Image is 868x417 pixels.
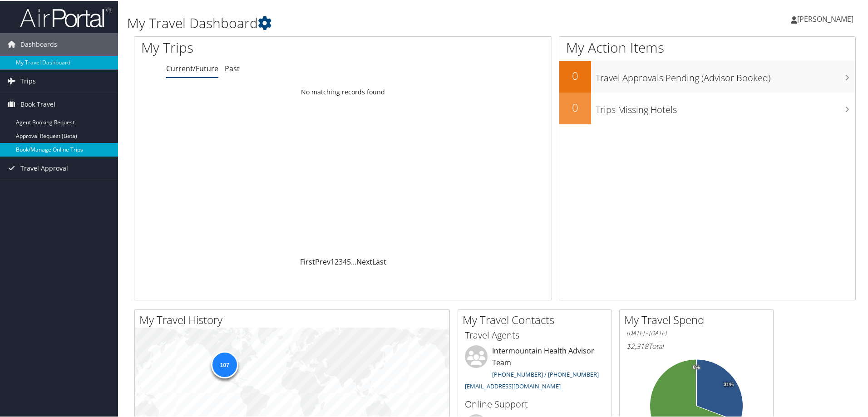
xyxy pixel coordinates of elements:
[791,5,863,32] a: [PERSON_NAME]
[134,83,552,99] td: No matching records found
[339,256,343,266] a: 3
[463,311,612,327] h2: My Travel Contacts
[20,6,111,27] img: airportal-logo.png
[356,256,372,266] a: Next
[559,92,855,123] a: 0Trips Missing Hotels
[559,37,855,56] h1: My Action Items
[693,364,700,369] tspan: 0%
[127,13,617,32] h1: My Travel Dashboard
[20,156,68,179] span: Travel Approval
[225,63,240,73] a: Past
[330,256,335,266] a: 1
[624,311,773,327] h2: My Travel Spend
[465,397,605,410] h3: Online Support
[559,60,855,92] a: 0Travel Approvals Pending (Advisor Booked)
[559,99,591,114] h2: 0
[626,328,766,337] h6: [DATE] - [DATE]
[465,328,605,341] h3: Travel Agents
[211,350,238,378] div: 107
[20,32,57,55] span: Dashboards
[300,256,315,266] a: First
[343,256,347,266] a: 4
[372,256,386,266] a: Last
[141,37,371,56] h1: My Trips
[626,340,766,350] h6: Total
[20,69,36,92] span: Trips
[335,256,339,266] a: 2
[596,98,855,115] h3: Trips Missing Hotels
[351,256,356,266] span: …
[315,256,330,266] a: Prev
[460,344,609,393] li: Intermountain Health Advisor Team
[139,311,449,327] h2: My Travel History
[626,340,648,350] span: $2,318
[20,92,55,115] span: Book Travel
[797,13,853,23] span: [PERSON_NAME]
[492,369,599,378] a: [PHONE_NUMBER] / [PHONE_NUMBER]
[465,381,561,389] a: [EMAIL_ADDRESS][DOMAIN_NAME]
[724,381,734,387] tspan: 31%
[596,66,855,83] h3: Travel Approvals Pending (Advisor Booked)
[166,63,218,73] a: Current/Future
[559,67,591,83] h2: 0
[347,256,351,266] a: 5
